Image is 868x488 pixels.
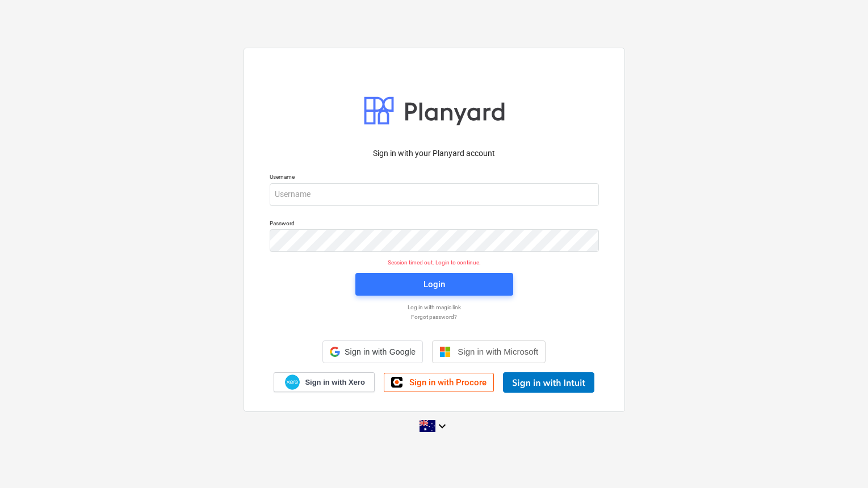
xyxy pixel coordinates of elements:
[355,273,513,296] button: Login
[458,347,538,356] span: Sign in with Microsoft
[270,148,599,159] p: Sign in with your Planyard account
[305,377,364,388] span: Sign in with Xero
[264,304,605,311] a: Log in with magic link
[263,259,606,266] p: Session timed out. Login to continue.
[439,346,451,357] img: Microsoft logo
[811,434,868,488] iframe: Chat Widget
[409,377,487,388] span: Sign in with Procore
[345,347,416,356] span: Sign in with Google
[285,375,300,390] img: Xero logo
[264,313,605,321] a: Forgot password?
[322,340,423,363] div: Sign in with Google
[384,373,494,392] a: Sign in with Procore
[423,277,445,292] div: Login
[274,372,375,392] a: Sign in with Xero
[270,220,599,229] p: Password
[270,183,599,206] input: Username
[435,419,449,433] i: keyboard_arrow_down
[270,173,599,183] p: Username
